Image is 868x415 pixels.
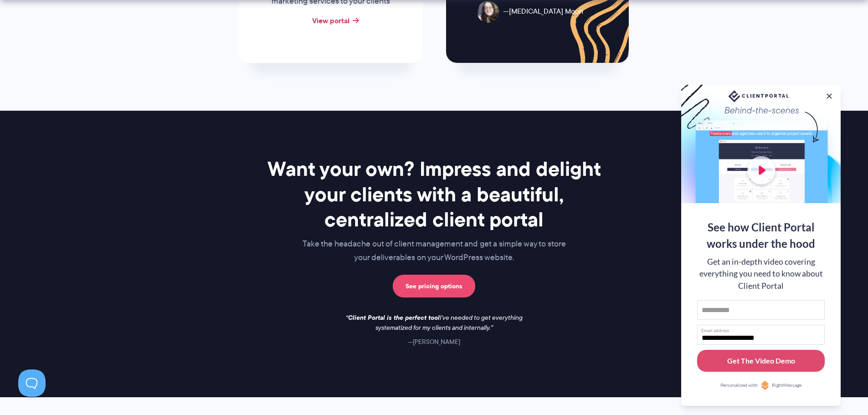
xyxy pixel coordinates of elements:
[393,275,475,297] a: See pricing options
[727,355,795,366] div: Get The Video Demo
[772,382,801,389] span: RightMessage
[697,350,825,372] button: Get The Video Demo
[697,381,825,390] a: Personalized withRightMessage
[503,5,583,18] span: [MEDICAL_DATA] Moon
[697,219,825,252] div: See how Client Portal works under the hood
[720,382,758,389] span: Personalized with
[408,337,460,346] cite: [PERSON_NAME]
[252,237,616,265] p: Take the headache out of client management and get a simple way to store your deliverables on you...
[252,156,616,232] h2: Want your own? Impress and delight your clients with a beautiful, centralized client portal
[339,313,530,333] p: I've needed to get everything systematized for my clients and internally.
[697,256,825,292] div: Get an in-depth video covering everything you need to know about Client Portal
[348,313,440,323] strong: Client Portal is the perfect tool
[18,369,46,397] iframe: Toggle Customer Support
[760,381,770,390] img: Personalized with RightMessage
[697,325,825,345] input: Email address
[312,15,349,26] a: View portal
